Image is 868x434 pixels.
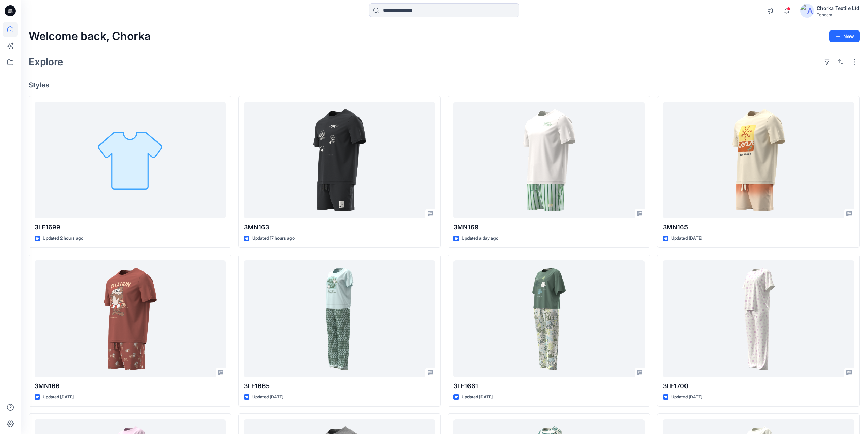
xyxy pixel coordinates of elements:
[453,260,645,377] a: 3LE1661
[35,222,226,232] p: 3LE1699
[29,30,151,43] h2: Welcome back, Chorka
[462,394,493,401] p: Updated [DATE]
[29,56,63,67] h2: Explore
[244,222,435,232] p: 3MN163
[244,102,435,219] a: 3MN163
[43,235,83,242] p: Updated 2 hours ago
[35,381,226,391] p: 3MN166
[462,235,498,242] p: Updated a day ago
[663,222,854,232] p: 3MN165
[244,260,435,377] a: 3LE1665
[252,394,283,401] p: Updated [DATE]
[453,381,645,391] p: 3LE1661
[671,235,702,242] p: Updated [DATE]
[29,81,860,89] h4: Styles
[252,235,295,242] p: Updated 17 hours ago
[671,394,702,401] p: Updated [DATE]
[663,260,854,377] a: 3LE1700
[43,394,74,401] p: Updated [DATE]
[453,222,645,232] p: 3MN169
[663,102,854,219] a: 3MN165
[817,12,859,17] div: Tendam
[829,30,860,42] button: New
[244,381,435,391] p: 3LE1665
[35,102,226,219] a: 3LE1699
[817,4,859,12] div: Chorka Textile Ltd
[453,102,645,219] a: 3MN169
[800,4,814,18] img: avatar
[35,260,226,377] a: 3MN166
[663,381,854,391] p: 3LE1700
